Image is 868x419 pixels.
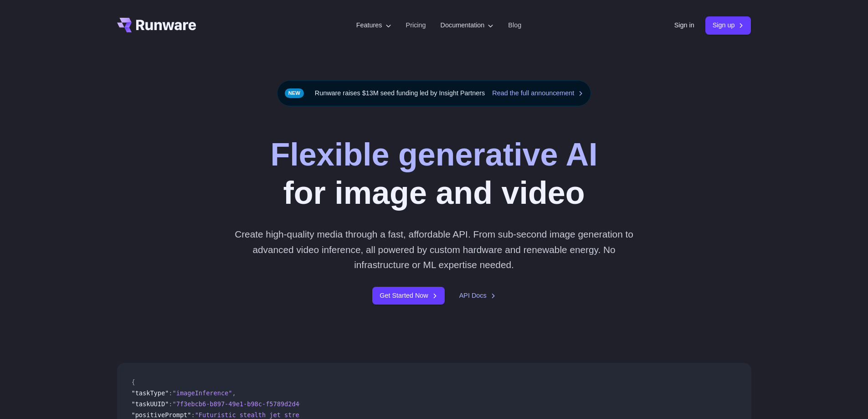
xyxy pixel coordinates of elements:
a: Pricing [406,20,426,31]
a: Go to / [117,18,196,32]
strong: Flexible generative AI [270,137,597,172]
span: "taskType" [132,389,169,397]
span: "7f3ebcb6-b897-49e1-b98c-f5789d2d40d7" [173,400,314,408]
span: , [232,389,236,397]
a: Read the full announcement [492,88,583,98]
span: "Futuristic stealth jet streaking through a neon-lit cityscape with glowing purple exhaust" [195,411,534,419]
a: API Docs [459,290,496,301]
a: Sign up [705,16,751,34]
span: : [169,389,172,397]
label: Documentation [441,20,494,31]
h1: for image and video [270,135,597,212]
span: "positivePrompt" [132,411,191,419]
span: : [191,411,195,419]
div: Runware raises $13M seed funding led by Insight Partners [277,80,591,106]
span: "imageInference" [173,389,232,397]
a: Blog [508,20,521,31]
span: : [169,400,172,408]
p: Create high-quality media through a fast, affordable API. From sub-second image generation to adv... [231,227,637,272]
span: "taskUUID" [132,400,169,408]
label: Features [356,20,391,31]
span: { [132,378,135,386]
a: Sign in [674,20,694,31]
a: Get Started Now [372,287,444,305]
